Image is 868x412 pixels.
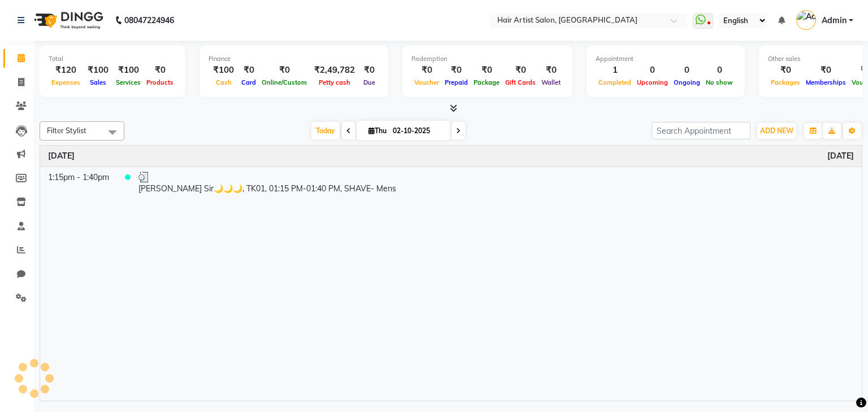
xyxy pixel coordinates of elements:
button: ADD NEW [757,123,796,139]
span: Sales [87,78,109,86]
div: ₹2,49,782 [310,64,359,77]
div: Total [49,54,176,64]
span: Upcoming [634,78,671,86]
span: Prepaid [442,78,471,86]
div: ₹0 [442,64,471,77]
div: ₹0 [539,64,563,77]
input: 2025-10-02 [389,122,446,139]
div: ₹0 [238,64,259,77]
span: Package [471,78,502,86]
div: 0 [634,64,671,77]
div: ₹100 [83,64,113,77]
div: ₹0 [502,64,539,77]
span: ADD NEW [760,126,793,135]
img: Admin [796,10,816,30]
div: ₹0 [471,64,502,77]
div: Finance [209,54,379,64]
div: 0 [671,64,703,77]
span: Memberships [803,78,849,86]
td: [PERSON_NAME] Sir🌙🌙🌙, TK01, 01:15 PM-01:40 PM, SHAVE- Mens [131,166,862,199]
div: ₹0 [411,64,442,77]
b: 08047224946 [124,5,174,36]
a: October 2, 2025 [48,150,75,162]
div: ₹0 [803,64,849,77]
span: Cash [213,78,235,86]
div: 1 [596,64,634,77]
div: ₹100 [113,64,144,77]
span: Ongoing [671,78,703,86]
span: No show [703,78,736,86]
img: logo [29,5,106,36]
span: Admin [822,15,847,27]
div: 0 [703,64,736,77]
div: Appointment [596,54,736,64]
span: Filter Stylist [47,126,86,135]
a: October 2, 2025 [827,150,854,162]
span: Petty cash [316,78,353,86]
span: Gift Cards [502,78,539,86]
span: Card [238,78,259,86]
div: Redemption [411,54,563,64]
span: Due [361,78,378,86]
span: Thu [366,126,389,135]
span: Online/Custom [259,78,310,86]
td: 1:15pm - 1:40pm [40,166,117,199]
span: Voucher [411,78,442,86]
th: October 2, 2025 [40,146,862,167]
input: Search Appointment [652,122,750,139]
div: ₹0 [144,64,176,77]
div: ₹0 [259,64,310,77]
div: ₹0 [768,64,803,77]
span: Today [311,122,340,139]
div: ₹100 [209,64,238,77]
div: ₹0 [359,64,379,77]
span: Expenses [49,78,83,86]
span: Wallet [539,78,563,86]
span: Services [113,78,144,86]
span: Products [144,78,176,86]
span: Packages [768,78,803,86]
span: Completed [596,78,634,86]
div: ₹120 [49,64,83,77]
